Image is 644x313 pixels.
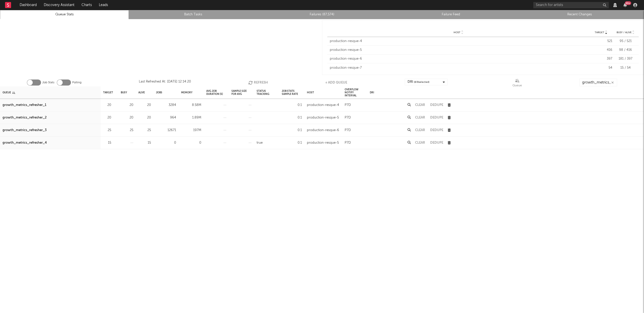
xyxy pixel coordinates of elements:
div: 0.1 [282,115,302,121]
div: Last Refreshed At: [DATE] 12:14:20 [139,79,191,86]
div: 20 [121,115,133,121]
button: + Add Queue [325,79,347,86]
div: production-resque-5 [307,115,339,121]
div: 416 [590,48,612,53]
div: Sample Size For Avg [231,87,252,98]
div: 20 [138,102,151,108]
div: Job Stats Sample Rate [282,87,302,98]
div: Busy [121,87,127,98]
button: Clear [415,116,425,119]
label: Polling [72,80,82,86]
div: Queue [512,79,522,88]
button: 99+ [623,3,627,7]
button: Clear [415,129,425,132]
div: 20 [103,115,111,121]
div: production-resque-4 [330,39,587,44]
button: Dedupe [430,116,443,119]
div: production-resque-7 [330,65,587,70]
div: 521 [590,39,612,44]
div: 181 / 397 [615,56,636,61]
div: Overflow Notify Interval [345,87,365,98]
div: P7D [345,115,351,121]
div: Queue [512,83,522,89]
div: DRI [370,87,374,98]
a: Queue Stats [3,12,126,18]
button: Dedupe [430,141,443,144]
div: 15 [103,140,111,146]
div: 25 [103,127,111,133]
label: Job Stats [42,80,54,86]
div: 15 [138,140,151,146]
div: 99 + [625,1,631,5]
div: Target [103,87,113,98]
div: 1.89M [181,115,201,121]
div: 15 / 54 [615,65,636,70]
div: 98 / 416 [615,48,636,53]
div: 8.58M [181,102,201,108]
a: growth_metrics_refresher_3 [3,127,47,133]
div: Queue [3,87,15,98]
a: growth_metrics_refresher_2 [3,115,47,121]
button: Refresh [248,79,268,86]
div: 20 [121,102,133,108]
div: 20 [103,102,111,108]
div: 0.1 [282,127,302,133]
a: Failures (87,574) [260,12,384,18]
div: 25 [121,127,133,133]
div: Host [307,87,314,98]
div: 964 [156,115,176,121]
div: 3284 [156,102,176,108]
div: Alive [138,87,145,98]
span: Busy / Alive [617,31,632,34]
div: DRI [408,79,429,85]
div: 12671 [156,127,176,133]
div: production-resque-5 [330,48,587,53]
span: Host [454,31,460,34]
a: Batch Tasks [132,12,255,18]
div: 95 / 521 [615,39,636,44]
div: P7D [345,127,351,133]
a: growth_metrics_refresher_1 [3,102,46,108]
input: Search for artists [533,2,609,8]
div: production-resque-4 [307,102,339,108]
div: Memory [181,87,192,98]
div: Status Tracking [257,87,277,98]
input: Search... [579,79,617,86]
div: Jobs [156,87,162,98]
div: Avg Job Duration (s) [206,87,226,98]
button: Dedupe [430,103,443,107]
div: production-resque-6 [330,56,587,61]
span: Target [595,31,604,34]
div: 0 [156,140,176,146]
div: 397 [590,56,612,61]
div: 20 [138,115,151,121]
div: 0.1 [282,140,302,146]
div: P7D [345,140,351,146]
div: production-resque-6 [307,127,339,133]
div: 197M [181,127,201,133]
div: 54 [590,65,612,70]
button: Dedupe [430,129,443,132]
div: production-resque-5 [307,140,339,146]
button: Clear [415,103,425,107]
a: Recent Changes [518,12,641,18]
button: Clear [415,141,425,144]
a: growth_metrics_refresher_4 [3,140,47,146]
div: 0.1 [282,102,302,108]
span: ( 8 / 8 selected) [414,79,429,85]
div: P7D [345,102,351,108]
div: 0 [181,140,201,146]
a: Failure Feed [389,12,512,18]
div: true [257,140,263,146]
div: 25 [138,127,151,133]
